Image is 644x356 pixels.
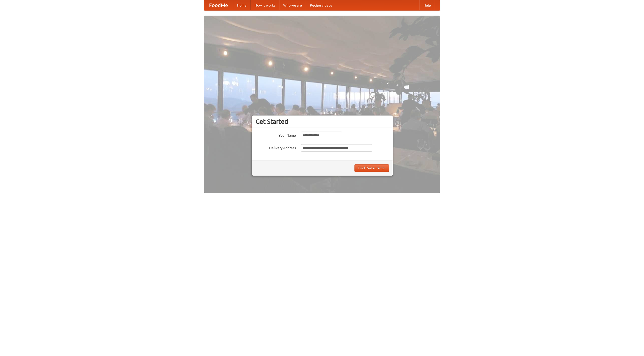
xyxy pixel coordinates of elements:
label: Your Name [256,132,296,138]
a: How it works [251,0,279,10]
a: Who we are [279,0,306,10]
h3: Get Started [256,118,389,125]
a: Home [233,0,251,10]
a: FoodMe [204,0,233,10]
button: Find Restaurants! [354,164,389,172]
a: Recipe videos [306,0,336,10]
a: Help [419,0,435,10]
label: Delivery Address [256,144,296,150]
